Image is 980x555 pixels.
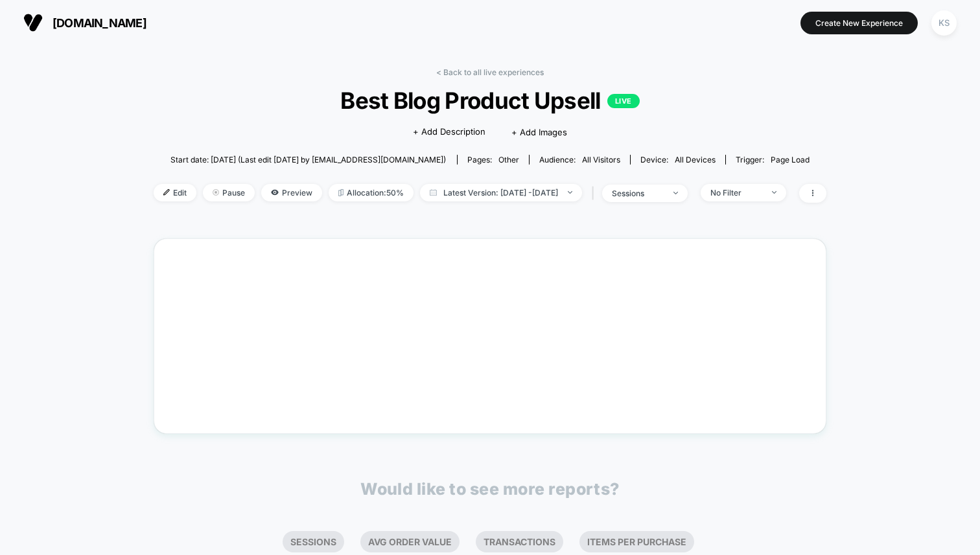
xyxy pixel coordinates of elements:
[360,479,620,499] p: Would like to see more reports?
[154,184,196,201] span: Edit
[736,155,810,164] div: Trigger:
[420,184,582,201] span: Latest Version: [DATE] - [DATE]
[582,155,620,164] span: All Visitors
[772,191,776,194] img: end
[360,531,460,552] li: Avg Order Value
[579,531,694,552] li: Items Per Purchase
[589,184,602,203] span: |
[19,12,150,33] button: [DOMAIN_NAME]
[800,12,918,34] button: Create New Experience
[436,67,544,77] a: < Back to all live experiences
[771,155,810,164] span: Page Load
[187,87,793,114] span: Best Blog Product Upsell
[673,192,678,194] img: end
[430,189,437,196] img: calendar
[203,184,255,201] span: Pause
[607,94,640,108] p: LIVE
[675,155,716,164] span: all devices
[568,191,572,194] img: end
[413,126,485,139] span: + Add Description
[467,155,519,164] div: Pages:
[931,10,957,36] div: KS
[213,189,219,196] img: end
[163,189,170,196] img: edit
[927,10,961,36] button: KS
[498,155,519,164] span: other
[710,188,762,198] div: No Filter
[612,188,664,198] div: sessions
[329,184,414,201] span: Allocation: 50%
[338,189,344,196] img: rebalance
[630,155,725,164] span: Device:
[476,531,563,552] li: Transactions
[261,184,322,201] span: Preview
[539,155,620,164] div: Audience:
[52,16,146,30] span: [DOMAIN_NAME]
[283,531,344,552] li: Sessions
[511,127,567,137] span: + Add Images
[23,13,43,32] img: Visually logo
[170,155,446,164] span: Start date: [DATE] (Last edit [DATE] by [EMAIL_ADDRESS][DOMAIN_NAME])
